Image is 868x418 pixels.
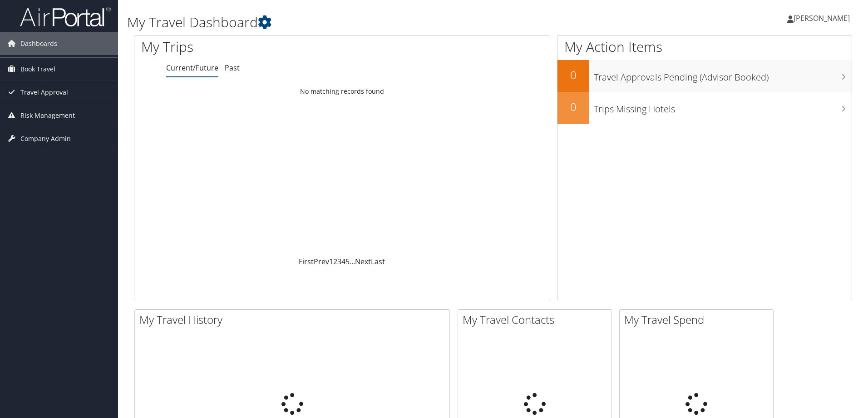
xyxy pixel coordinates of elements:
[557,37,852,56] h1: My Action Items
[557,99,589,115] h2: 0
[20,6,111,27] img: airportal-logo.png
[557,60,852,92] a: 0Travel Approvals Pending (Advisor Booked)
[134,83,550,100] td: No matching records found
[20,104,75,127] span: Risk Management
[166,63,218,73] a: Current/Future
[141,37,370,56] h1: My Trips
[299,257,314,267] a: First
[463,312,612,327] h2: My Travel Contacts
[557,92,852,124] a: 0Trips Missing Hotels
[20,58,55,81] span: Book Travel
[314,257,329,267] a: Prev
[794,13,850,23] span: [PERSON_NAME]
[337,257,341,267] a: 3
[20,127,71,150] span: Company Admin
[594,98,852,116] h3: Trips Missing Hotels
[594,66,852,84] h3: Travel Approvals Pending (Advisor Booked)
[371,257,385,267] a: Last
[787,5,859,32] a: [PERSON_NAME]
[20,32,57,55] span: Dashboards
[557,67,589,83] h2: 0
[127,13,615,32] h1: My Travel Dashboard
[329,257,333,267] a: 1
[139,312,449,327] h2: My Travel History
[345,257,350,267] a: 5
[333,257,337,267] a: 2
[20,81,68,104] span: Travel Approval
[355,257,371,267] a: Next
[225,63,240,73] a: Past
[624,312,773,327] h2: My Travel Spend
[341,257,345,267] a: 4
[350,257,355,267] span: …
